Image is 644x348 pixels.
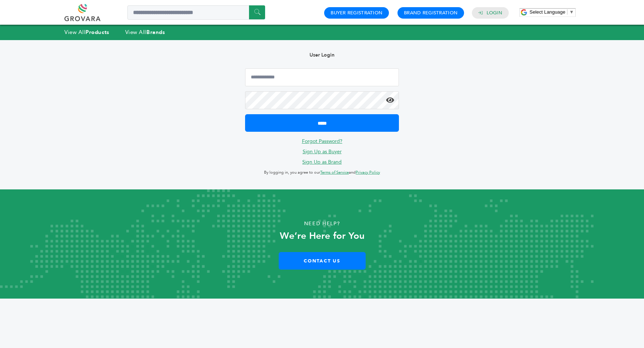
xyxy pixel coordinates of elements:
[127,5,265,20] input: Search a product or brand...
[303,148,342,155] a: Sign Up as Buyer
[530,9,565,15] span: Select Language
[146,29,165,36] strong: Brands
[569,9,574,15] span: ▼
[245,68,399,86] input: Email Address
[309,52,335,58] b: User Login
[279,252,366,270] a: Contact Us
[280,229,365,242] strong: We’re Here for You
[487,10,502,16] a: Login
[86,29,109,36] strong: Products
[404,10,458,16] a: Brand Registration
[302,138,342,145] a: Forgot Password?
[530,9,574,15] a: Select Language​
[245,168,399,177] p: By logging in, you agree to our and
[302,159,342,165] a: Sign Up as Brand
[356,170,380,175] a: Privacy Policy
[32,218,612,229] p: Need Help?
[331,10,382,16] a: Buyer Registration
[125,29,165,36] a: View AllBrands
[64,29,109,36] a: View AllProducts
[320,170,349,175] a: Terms of Service
[245,91,399,109] input: Password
